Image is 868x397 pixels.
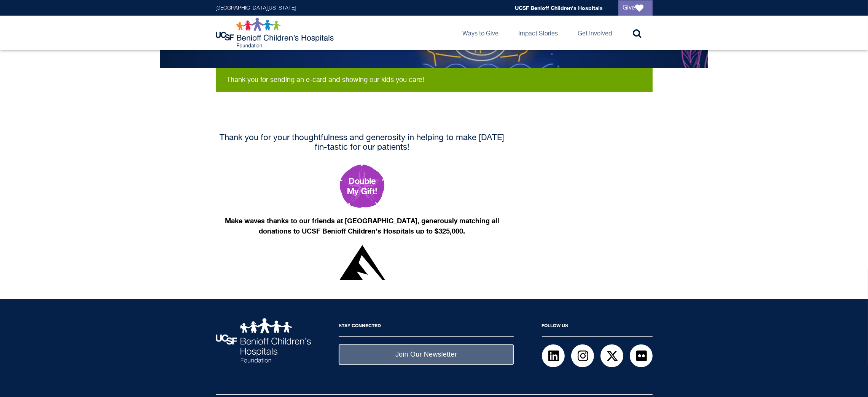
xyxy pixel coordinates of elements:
img: Double my gift [340,165,384,208]
img: UCSF Benioff Children's Hospitals [216,318,311,363]
a: Make a gift [216,165,509,208]
a: Join Our Newsletter [339,344,514,365]
h2: Stay Connected [339,318,514,337]
a: Impact Stories [513,16,564,50]
img: Logo for UCSF Benioff Children's Hospitals Foundation [216,18,336,48]
a: Ways to Give [457,16,505,50]
div: Thank you for sending an e-card and showing our kids you care! [227,76,641,84]
a: Double Your Gift! [216,245,509,280]
img: Nexa logo [339,245,385,280]
h2: Follow Us [542,318,653,337]
h4: Thank you for your thoughtfulness and generosity in helping to make [DATE] fin-tastic for our pat... [216,133,509,152]
div: Status message [216,68,653,92]
a: Give [618,0,653,16]
strong: Make waves thanks to our friends at [GEOGRAPHIC_DATA], generously matching all donations to UCSF ... [225,216,499,235]
a: [GEOGRAPHIC_DATA][US_STATE] [216,5,296,11]
a: Get Involved [572,16,618,50]
a: UCSF Benioff Children's Hospitals [515,5,603,11]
